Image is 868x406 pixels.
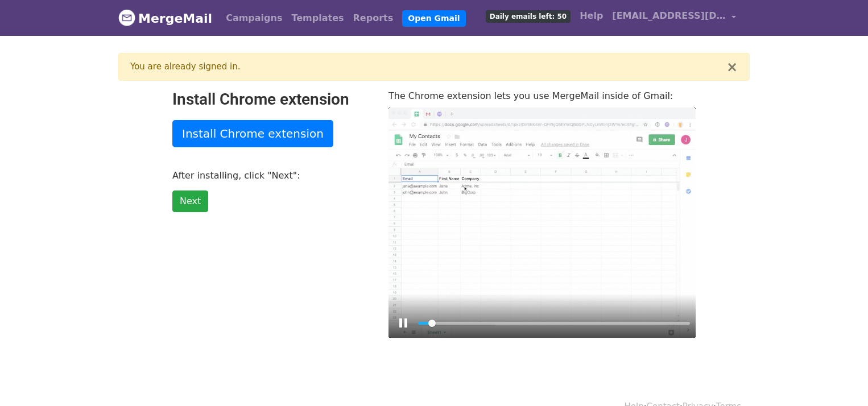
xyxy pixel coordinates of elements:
[607,5,741,31] a: [EMAIL_ADDRESS][DOMAIN_NAME]
[726,60,738,74] button: ×
[388,90,696,102] p: The Chrome extension lets you use MergeMail inside of Gmail:
[118,6,212,30] a: MergeMail
[418,318,690,329] input: Seek
[575,5,607,27] a: Help
[118,9,135,26] img: MergeMail logo
[287,7,348,30] a: Templates
[394,314,412,332] button: Play
[612,9,726,23] span: [EMAIL_ADDRESS][DOMAIN_NAME]
[172,169,371,181] p: After installing, click "Next":
[172,120,333,147] a: Install Chrome extension
[130,60,726,73] div: You are already signed in.
[402,10,465,27] a: Open Gmail
[221,7,287,30] a: Campaigns
[172,90,371,109] h2: Install Chrome extension
[481,5,575,27] a: Daily emails left: 50
[486,10,571,23] span: Daily emails left: 50
[172,190,208,212] a: Next
[349,7,398,30] a: Reports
